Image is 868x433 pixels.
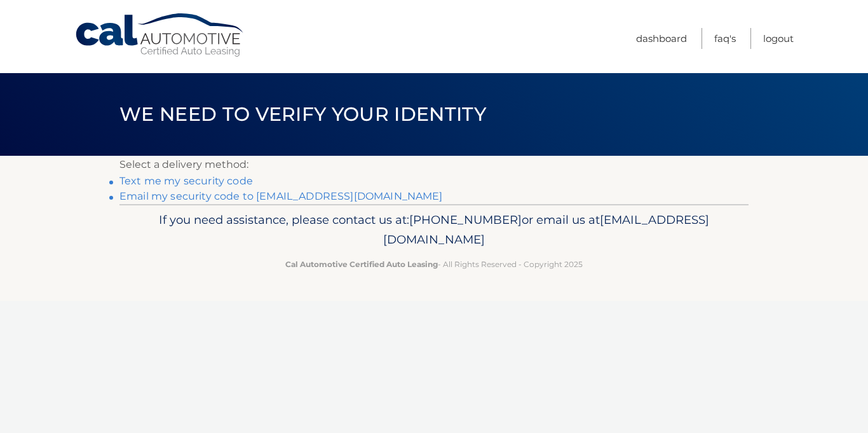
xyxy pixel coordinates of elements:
span: [PHONE_NUMBER] [409,212,522,227]
span: We need to verify your identity [119,102,486,126]
a: Cal Automotive [74,13,246,58]
a: FAQ's [714,28,736,49]
a: Text me my security code [119,175,253,187]
a: Logout [763,28,794,49]
p: Select a delivery method: [119,156,749,174]
p: If you need assistance, please contact us at: or email us at [128,210,740,251]
p: - All Rights Reserved - Copyright 2025 [128,258,740,271]
strong: Cal Automotive Certified Auto Leasing [285,259,438,269]
a: Dashboard [636,28,687,49]
a: Email my security code to [EMAIL_ADDRESS][DOMAIN_NAME] [119,190,443,202]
